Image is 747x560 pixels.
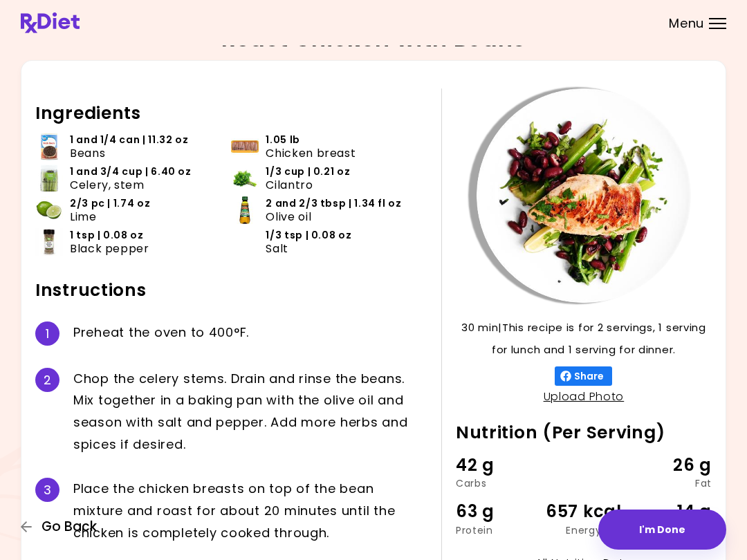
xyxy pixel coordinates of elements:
[221,28,526,50] h2: Roast Chicken with Beans
[70,229,144,242] span: 1 tsp | 0.08 oz
[571,371,607,382] span: Share
[73,321,427,346] div: P r e h e a t t h e o v e n t o 4 0 0 ° F .
[456,525,541,535] div: Protein
[555,366,612,386] button: Share
[35,368,59,392] div: 2
[627,452,712,478] div: 26 g
[456,452,541,478] div: 42 g
[35,279,427,301] h2: Instructions
[598,510,726,550] button: I'm Done
[266,165,350,178] span: 1/3 cup | 0.21 oz
[541,498,626,525] div: 657 kcal
[456,498,541,525] div: 63 g
[456,317,712,361] p: 30 min | This recipe is for 2 servings, 1 serving for lunch and 1 serving for dinner.
[21,12,80,33] img: RxDiet
[70,133,188,147] span: 1 and 1/4 can | 11.32 oz
[266,197,401,210] span: 2 and 2/3 tbsp | 1.34 fl oz
[266,229,351,242] span: 1/3 tsp | 0.08 oz
[456,478,541,488] div: Carbs
[35,321,59,346] div: 1
[70,165,192,178] span: 1 and 3/4 cup | 6.40 oz
[70,178,145,192] span: Celery, stem
[73,368,427,456] div: C h o p t h e c e l e r y s t e m s . D r a i n a n d r i n s e t h e b e a n s . M i x t o g e t...
[70,197,150,210] span: 2/3 pc | 1.74 oz
[266,242,288,255] span: Salt
[266,210,311,223] span: Olive oil
[456,422,712,444] h2: Nutrition (Per Serving)
[35,478,59,502] div: 3
[266,178,313,192] span: Cilantro
[266,147,356,160] span: Chicken breast
[70,242,149,255] span: Black pepper
[70,147,105,160] span: Beans
[669,17,704,30] span: Menu
[544,389,625,404] a: Upload Photo
[73,478,427,544] div: P l a c e t h e c h i c k e n b r e a s t s o n t o p o f t h e b e a n m i x t u r e a n d r o a...
[41,519,97,534] span: Go Back
[21,519,104,534] button: Go Back
[627,498,712,525] div: 14 g
[35,102,427,124] h2: Ingredients
[266,133,299,147] span: 1.05 lb
[70,210,97,223] span: Lime
[627,478,712,488] div: Fat
[541,525,626,535] div: Energy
